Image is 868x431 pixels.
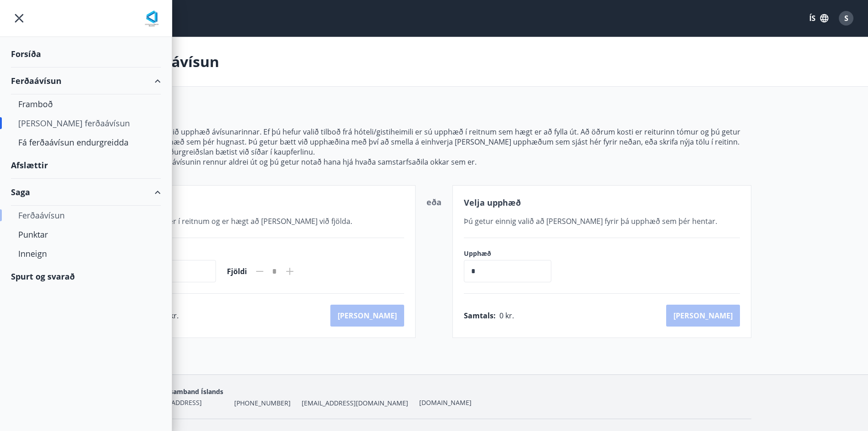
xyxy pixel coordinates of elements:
button: menu [11,10,27,26]
label: Upphæð [464,249,560,258]
span: Valið tilboð er í reitnum og er hægt að [PERSON_NAME] við fjölda. [128,216,352,226]
p: Athugaðu að niðurgreiðslan bætist við síðar í kaupferlinu. [117,147,751,157]
div: [PERSON_NAME] ferðaávísun [18,114,154,133]
img: union_logo [143,10,161,28]
span: eða [426,197,442,208]
span: Velja upphæð [464,197,521,208]
div: Forsíða [11,41,161,68]
div: Inneign [18,244,154,263]
div: Saga [11,179,161,206]
span: Samtals : [464,311,496,321]
div: Afslættir [11,152,161,179]
span: Fjöldi [227,266,247,276]
span: Kennarasamband Íslands [144,387,223,396]
button: ÍS [804,10,833,26]
div: Fá ferðaávísun endurgreidda [18,133,154,152]
span: [PHONE_NUMBER] [234,399,291,408]
p: Mundu að ferðaávísunin rennur aldrei út og þú getur notað hana hjá hvaða samstarfsaðila okkar sem... [117,157,751,167]
span: S [844,13,848,23]
button: S [835,7,857,29]
span: [STREET_ADDRESS] [144,398,202,407]
a: [DOMAIN_NAME] [419,398,472,407]
div: Framboð [18,94,154,114]
span: [EMAIL_ADDRESS][DOMAIN_NAME] [302,399,408,408]
p: Hér getur þú valið upphæð ávísunarinnar. Ef þú hefur valið tilboð frá hóteli/gistiheimili er sú u... [117,127,751,147]
div: Ferðaávísun [11,68,161,94]
span: Þú getur einnig valið að [PERSON_NAME] fyrir þá upphæð sem þér hentar. [464,216,717,226]
div: Ferðaávísun [18,206,154,225]
div: Spurt og svarað [11,263,161,290]
span: 0 kr. [499,311,514,321]
div: Punktar [18,225,154,244]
